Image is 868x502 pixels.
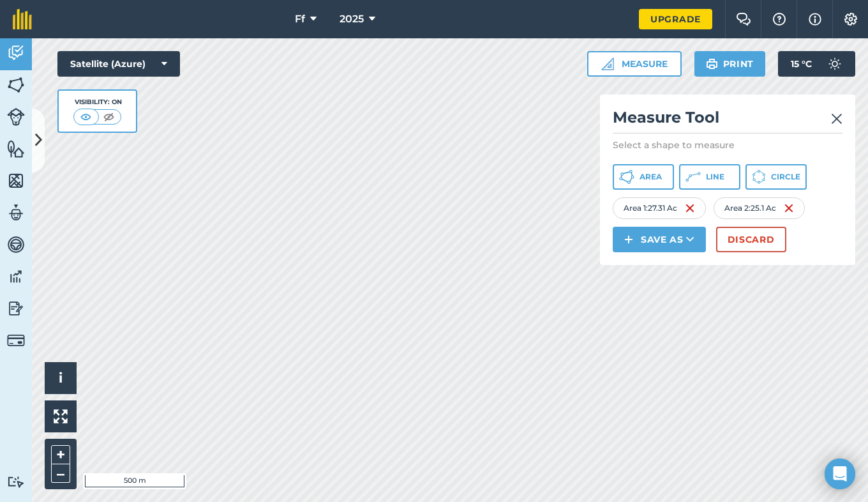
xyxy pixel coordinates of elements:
[778,51,855,77] button: 15 °C
[809,11,821,27] img: svg+xml;base64,PHN2ZyB4bWxucz0iaHR0cDovL3d3dy53My5vcmcvMjAwMC9zdmciIHdpZHRoPSIxNyIgaGVpZ2h0PSIxNy...
[624,232,633,247] img: svg+xml;base64,PHN2ZyB4bWxucz0iaHR0cDovL3d3dy53My5vcmcvMjAwMC9zdmciIHdpZHRoPSIxNCIgaGVpZ2h0PSIyNC...
[694,51,766,77] button: Print
[679,164,740,190] button: Line
[101,110,117,123] img: svg+xml;base64,PHN2ZyB4bWxucz0iaHR0cDovL3d3dy53My5vcmcvMjAwMC9zdmciIHdpZHRoPSI1MCIgaGVpZ2h0PSI0MC...
[613,197,706,219] div: Area 1 : 27.31 Ac
[784,201,794,216] img: svg+xml;base64,PHN2ZyB4bWxucz0iaHR0cDovL3d3dy53My5vcmcvMjAwMC9zdmciIHdpZHRoPSIxNiIgaGVpZ2h0PSIyNC...
[7,203,25,222] img: svg+xml;base64,PD94bWwgdmVyc2lvbj0iMS4wIiBlbmNvZGluZz0idXRmLTgiPz4KPCEtLSBHZW5lcmF0b3I6IEFkb2JlIE...
[340,11,364,27] span: 2025
[639,9,712,29] a: Upgrade
[7,331,25,349] img: svg+xml;base64,PD94bWwgdmVyc2lvbj0iMS4wIiBlbmNvZGluZz0idXRmLTgiPz4KPCEtLSBHZW5lcmF0b3I6IEFkb2JlIE...
[7,171,25,190] img: svg+xml;base64,PHN2ZyB4bWxucz0iaHR0cDovL3d3dy53My5vcmcvMjAwMC9zdmciIHdpZHRoPSI1NiIgaGVpZ2h0PSI2MC...
[45,362,77,394] button: i
[7,267,25,286] img: svg+xml;base64,PD94bWwgdmVyc2lvbj0iMS4wIiBlbmNvZGluZz0idXRmLTgiPz4KPCEtLSBHZW5lcmF0b3I6IEFkb2JlIE...
[7,235,25,254] img: svg+xml;base64,PD94bWwgdmVyc2lvbj0iMS4wIiBlbmNvZGluZz0idXRmLTgiPz4KPCEtLSBHZW5lcmF0b3I6IEFkb2JlIE...
[7,43,25,63] img: svg+xml;base64,PD94bWwgdmVyc2lvbj0iMS4wIiBlbmNvZGluZz0idXRmLTgiPz4KPCEtLSBHZW5lcmF0b3I6IEFkb2JlIE...
[843,13,858,26] img: A cog icon
[613,227,706,252] button: Save as
[601,57,614,70] img: Ruler icon
[706,172,724,182] span: Line
[613,139,842,151] p: Select a shape to measure
[59,370,63,386] span: i
[7,476,25,488] img: svg+xml;base64,PD94bWwgdmVyc2lvbj0iMS4wIiBlbmNvZGluZz0idXRmLTgiPz4KPCEtLSBHZW5lcmF0b3I6IEFkb2JlIE...
[73,97,122,107] div: Visibility: On
[57,51,180,77] button: Satellite (Azure)
[78,110,94,123] img: svg+xml;base64,PHN2ZyB4bWxucz0iaHR0cDovL3d3dy53My5vcmcvMjAwMC9zdmciIHdpZHRoPSI1MCIgaGVpZ2h0PSI0MC...
[7,75,25,95] img: svg+xml;base64,PHN2ZyB4bWxucz0iaHR0cDovL3d3dy53My5vcmcvMjAwMC9zdmciIHdpZHRoPSI1NiIgaGVpZ2h0PSI2MC...
[825,459,855,489] div: Open Intercom Messenger
[791,51,812,77] span: 15 ° C
[7,108,25,126] img: svg+xml;base64,PD94bWwgdmVyc2lvbj0iMS4wIiBlbmNvZGluZz0idXRmLTgiPz4KPCEtLSBHZW5lcmF0b3I6IEFkb2JlIE...
[716,227,786,252] button: Discard
[295,11,305,27] span: Ff
[640,172,662,182] span: Area
[706,56,718,72] img: svg+xml;base64,PHN2ZyB4bWxucz0iaHR0cDovL3d3dy53My5vcmcvMjAwMC9zdmciIHdpZHRoPSIxOSIgaGVpZ2h0PSIyNC...
[13,9,32,29] img: fieldmargin Logo
[613,164,674,190] button: Area
[831,111,842,126] img: svg+xml;base64,PHN2ZyB4bWxucz0iaHR0cDovL3d3dy53My5vcmcvMjAwMC9zdmciIHdpZHRoPSIyMiIgaGVpZ2h0PSIzMC...
[54,409,68,423] img: Four arrows, one pointing top left, one top right, one bottom right and the last bottom left
[771,172,800,182] span: Circle
[772,13,787,26] img: A question mark icon
[7,139,25,158] img: svg+xml;base64,PHN2ZyB4bWxucz0iaHR0cDovL3d3dy53My5vcmcvMjAwMC9zdmciIHdpZHRoPSI1NiIgaGVpZ2h0PSI2MC...
[587,51,682,77] button: Measure
[685,201,695,216] img: svg+xml;base64,PHN2ZyB4bWxucz0iaHR0cDovL3d3dy53My5vcmcvMjAwMC9zdmciIHdpZHRoPSIxNiIgaGVpZ2h0PSIyNC...
[51,464,70,483] button: –
[51,445,70,464] button: +
[613,107,842,133] h2: Measure Tool
[714,197,805,219] div: Area 2 : 25.1 Ac
[745,164,807,190] button: Circle
[822,51,848,77] img: svg+xml;base64,PD94bWwgdmVyc2lvbj0iMS4wIiBlbmNvZGluZz0idXRmLTgiPz4KPCEtLSBHZW5lcmF0b3I6IEFkb2JlIE...
[7,299,25,318] img: svg+xml;base64,PD94bWwgdmVyc2lvbj0iMS4wIiBlbmNvZGluZz0idXRmLTgiPz4KPCEtLSBHZW5lcmF0b3I6IEFkb2JlIE...
[736,13,751,26] img: Two speech bubbles overlapping with the left bubble in the forefront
